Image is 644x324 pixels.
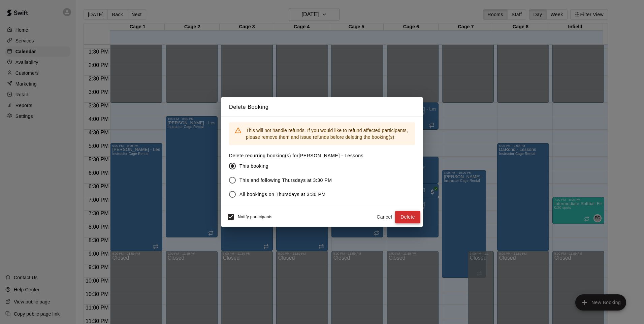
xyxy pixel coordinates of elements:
span: This and following Thursdays at 3:30 PM [239,177,332,184]
button: Delete [395,211,420,223]
h2: Delete Booking [221,97,423,117]
span: Notify participants [238,215,272,220]
button: Cancel [374,211,395,223]
span: This booking [239,163,268,170]
label: Delete recurring booking(s) for [PERSON_NAME] - Lessons [229,152,363,159]
div: This will not handle refunds. If you would like to refund affected participants, please remove th... [246,124,410,143]
span: All bookings on Thursdays at 3:30 PM [239,191,326,198]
